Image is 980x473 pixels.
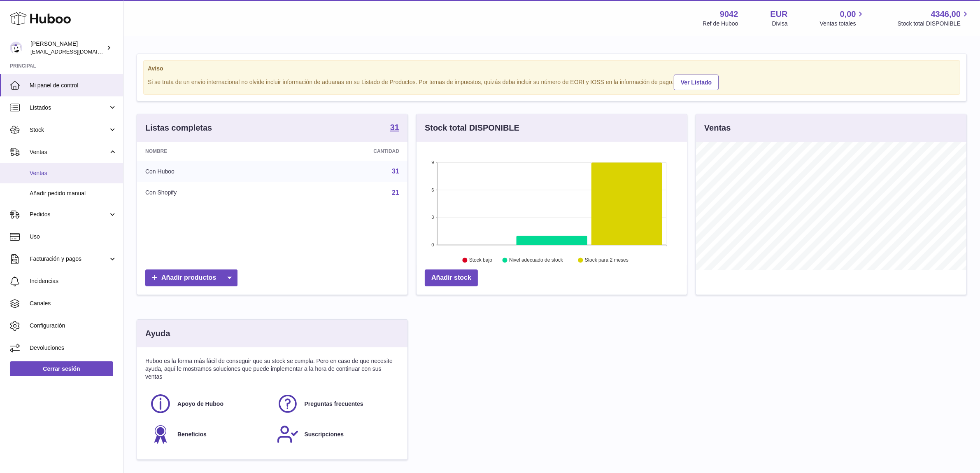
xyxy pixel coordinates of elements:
[148,65,956,73] strong: Aviso
[145,269,237,286] a: Añadir productos
[30,190,117,197] span: Añadir pedido manual
[10,42,22,54] img: internalAdmin-9042@internal.huboo.com
[840,9,856,20] span: 0,00
[148,73,956,90] div: Si se trata de un envío internacional no olvide incluir información de aduanas en su Listado de P...
[392,168,399,175] a: 31
[30,104,108,112] span: Listados
[30,211,108,218] span: Pedidos
[145,357,399,381] p: Huboo es la forma más fácil de conseguir que su stock se cumpla. Pero en caso de que necesite ayu...
[149,393,268,415] a: Apoyo de Huboo
[145,122,212,133] h3: Listas completas
[425,269,478,286] a: Añadir stock
[674,75,719,90] a: Ver Listado
[585,258,629,263] text: Stock para 2 meses
[30,277,117,285] span: Incidencias
[137,161,281,182] td: Con Huboo
[770,9,788,20] strong: EUR
[898,9,970,28] a: 4346,00 Stock total DISPONIBLE
[277,423,396,445] a: Suscripciones
[704,122,731,133] h3: Ventas
[30,126,108,134] span: Stock
[30,148,108,156] span: Ventas
[703,20,738,28] div: Ref de Huboo
[820,9,866,28] a: 0,00 Ventas totales
[30,169,117,177] span: Ventas
[305,400,363,408] span: Preguntas frecuentes
[425,122,519,133] h3: Stock total DISPONIBLE
[30,82,117,89] span: Mi panel de control
[820,20,866,28] span: Ventas totales
[431,242,434,247] text: 0
[149,423,268,445] a: Beneficios
[145,328,170,339] h3: Ayuda
[931,9,961,20] span: 4346,00
[431,215,434,220] text: 3
[431,187,434,192] text: 6
[469,258,492,263] text: Stock bajo
[281,142,407,161] th: Cantidad
[30,255,108,263] span: Facturación y pagos
[30,48,121,55] span: [EMAIL_ADDRESS][DOMAIN_NAME]
[30,344,117,352] span: Devoluciones
[509,258,563,263] text: Nivel adecuado de stock
[277,393,396,415] a: Preguntas frecuentes
[177,431,207,438] span: Beneficios
[30,40,105,56] div: [PERSON_NAME]
[177,400,223,408] span: Apoyo de Huboo
[137,182,281,204] td: Con Shopify
[30,322,117,330] span: Configuración
[305,431,344,438] span: Suscripciones
[720,9,738,20] strong: 9042
[10,361,113,376] a: Cerrar sesión
[137,142,281,161] th: Nombre
[898,20,970,28] span: Stock total DISPONIBLE
[30,300,117,307] span: Canales
[390,123,399,131] strong: 31
[390,123,399,133] a: 31
[30,233,117,241] span: Uso
[392,189,399,196] a: 21
[431,160,434,165] text: 9
[772,20,788,28] div: Divisa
